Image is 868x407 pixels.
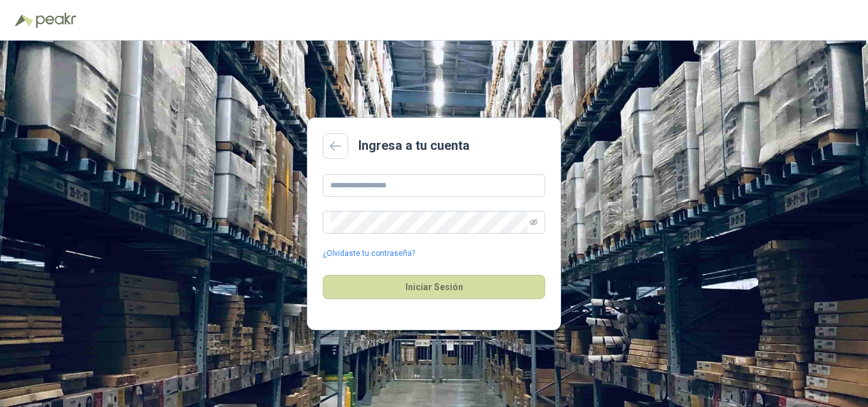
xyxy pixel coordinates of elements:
span: eye-invisible [530,218,538,226]
img: Logo [15,14,33,27]
img: Peakr [36,13,76,28]
h2: Ingresa a tu cuenta [358,136,470,156]
a: ¿Olvidaste tu contraseña? [323,248,415,260]
button: Iniciar Sesión [323,275,545,299]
